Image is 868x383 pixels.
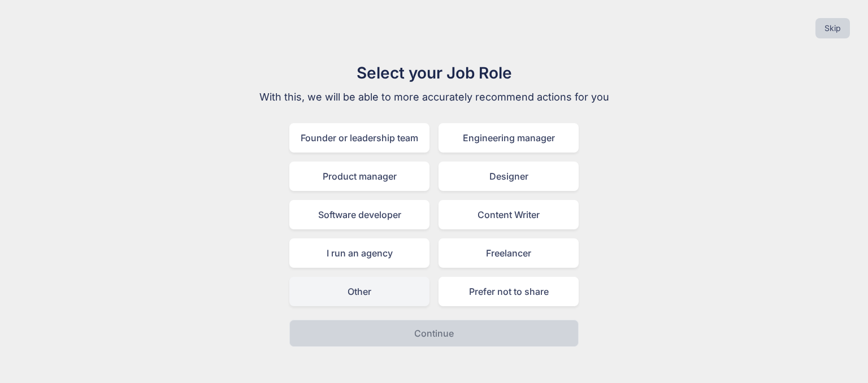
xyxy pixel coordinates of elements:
[289,162,429,191] div: Product manager
[815,18,850,38] button: Skip
[439,162,579,191] div: Designer
[289,320,579,347] button: Continue
[414,327,454,340] p: Continue
[439,123,579,153] div: Engineering manager
[439,200,579,229] div: Content Writer
[244,61,624,85] h1: Select your Job Role
[439,238,579,268] div: Freelancer
[289,200,429,229] div: Software developer
[289,123,429,153] div: Founder or leadership team
[244,89,624,105] p: With this, we will be able to more accurately recommend actions for you
[439,277,579,306] div: Prefer not to share
[289,238,429,268] div: I run an agency
[289,277,429,306] div: Other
